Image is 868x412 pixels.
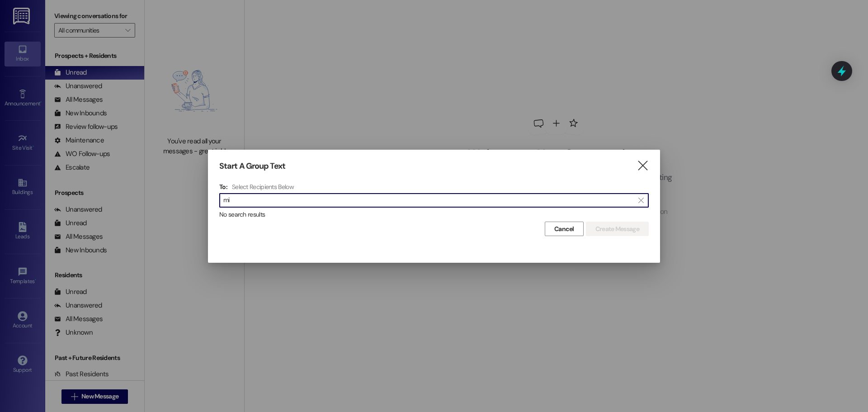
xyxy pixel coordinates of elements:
button: Cancel [545,222,584,236]
h4: Select Recipients Below [232,183,294,191]
button: Clear text [634,194,648,207]
div: No search results [219,210,649,219]
span: Cancel [554,224,574,234]
button: Create Message [586,222,649,236]
i:  [638,197,643,204]
h3: Start A Group Text [219,161,285,171]
h3: To: [219,183,227,191]
i:  [637,161,649,170]
input: Search for any contact or apartment [223,194,634,207]
span: Create Message [595,224,639,234]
